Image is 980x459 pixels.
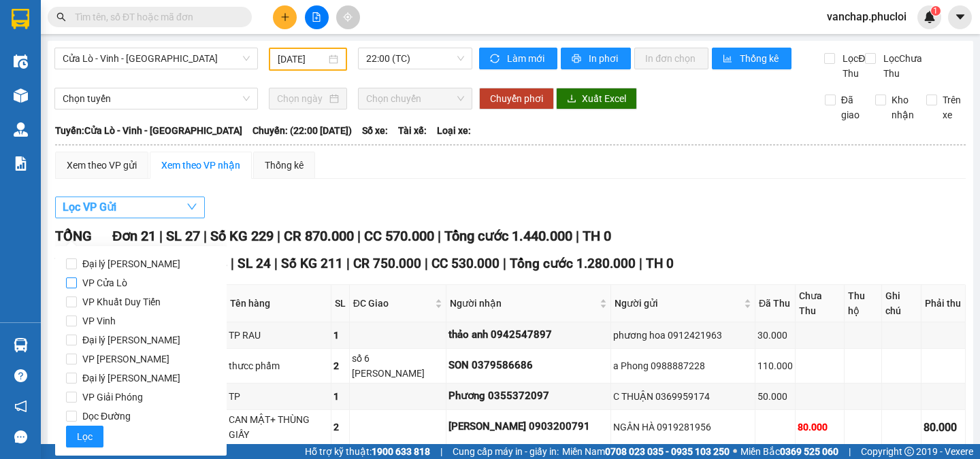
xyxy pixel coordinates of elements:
div: a Phong 0988887228 [613,358,753,373]
span: Lọc Đã Thu [837,51,872,81]
span: 1 [933,6,938,16]
span: Dọc Đường [77,407,136,426]
div: 1 [333,328,347,343]
span: | [274,256,278,271]
button: Lọc VP Gửi [55,197,205,218]
span: | [849,444,851,459]
img: warehouse-icon [14,122,28,137]
span: | [346,256,350,271]
span: Đơn 21 [112,228,156,244]
span: Đại lý [PERSON_NAME] [77,330,186,350]
button: downloadXuất Excel [556,88,637,109]
span: aim [343,12,353,22]
div: TP [229,389,329,404]
span: | [203,228,207,244]
img: warehouse-icon [14,88,28,103]
span: Đã giao [836,92,865,122]
span: CR 870.000 [284,228,354,244]
span: bar-chart [723,54,734,65]
span: | [503,256,506,271]
span: sync [490,54,502,65]
span: CC 570.000 [364,228,434,244]
span: Miền Nam [562,444,730,459]
span: 22:00 (TC) [366,48,464,69]
span: TH 0 [646,256,674,271]
span: SL 24 [238,256,271,271]
span: Trên xe [937,92,966,122]
span: Loại xe: [437,123,471,138]
div: Xem theo VP gửi [67,158,137,173]
img: warehouse-icon [14,338,28,352]
span: Tổng cước 1.280.000 [510,256,636,271]
span: ⚪️ [733,449,737,454]
button: Chuyển phơi [479,88,554,109]
div: 80.000 [924,419,963,436]
span: Đại lý [PERSON_NAME] [77,369,186,388]
span: VP [PERSON_NAME] [77,350,175,369]
span: printer [572,54,583,65]
span: vanchap.phucloi [816,8,917,25]
strong: 0708 023 035 - 0935 103 250 [605,446,730,457]
span: Kho nhận [886,92,919,122]
span: down [186,201,197,212]
img: solution-icon [14,156,28,171]
span: Xuất Excel [582,91,626,106]
div: SON 0379586686 [448,358,608,374]
span: copyright [904,447,914,456]
div: số 6 [PERSON_NAME] [352,351,444,381]
th: Phải thu [921,285,966,322]
strong: 1900 633 818 [372,446,430,457]
span: Thống kê [740,51,781,66]
span: Cung cấp máy in - giấy in: [453,444,559,459]
span: search [56,12,66,22]
button: printerIn phơi [561,48,631,69]
span: TỔNG [55,228,92,244]
div: Thống kê [265,158,304,173]
button: syncLàm mới [479,48,557,69]
b: GỬI : VP Cửa Lò [17,99,151,121]
span: Người nhận [450,296,597,311]
div: TP RAU [229,328,329,343]
strong: 0369 525 060 [780,446,838,457]
span: VP Vinh [77,311,121,330]
button: bar-chartThống kê [712,48,791,69]
sup: 1 [931,6,941,16]
span: Lọc Chưa Thu [878,51,926,81]
th: SL [331,285,350,322]
span: Hỗ trợ kỹ thuật: [305,444,430,459]
span: | [576,228,579,244]
img: icon-new-feature [924,11,936,23]
span: VP Khuất Duy Tiến [77,292,166,311]
img: logo.jpg [17,17,85,85]
div: Xem theo VP nhận [161,158,240,173]
div: phương hoa 0912421963 [613,328,753,343]
span: Cửa Lò - Vinh - Hà Nội [63,48,250,69]
input: 11/10/2025 [278,52,326,67]
span: CR 750.000 [353,256,421,271]
span: ĐC Giao [353,296,432,311]
div: 2 [333,358,347,373]
span: Số xe: [362,123,388,138]
div: CAN MẬT+ THÙNG GIẤY [229,412,329,442]
span: | [357,228,361,244]
th: Chưa Thu [796,285,845,322]
span: | [440,444,442,459]
div: thưcc phẩm [229,358,329,373]
div: 50.000 [757,389,793,404]
div: 30.000 [757,328,793,343]
button: Lọc [66,426,103,447]
th: Tên hàng [227,285,331,322]
span: question-circle [14,369,27,382]
div: [PERSON_NAME] 0903200791 [448,419,608,435]
button: aim [336,5,360,29]
div: 110.000 [757,358,793,373]
span: Lọc [77,429,93,444]
span: VP Giải Phóng [77,388,148,407]
span: In phơi [589,51,620,66]
div: 80.000 [798,420,842,435]
span: plus [280,12,290,22]
span: notification [14,400,27,413]
button: plus [273,5,297,29]
button: In đơn chọn [634,48,708,69]
span: | [425,256,428,271]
